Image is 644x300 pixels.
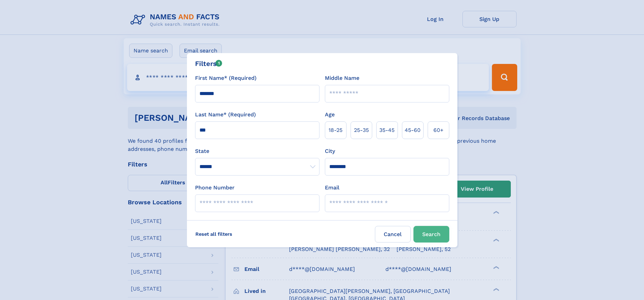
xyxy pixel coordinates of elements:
[325,184,339,192] label: Email
[195,111,256,119] label: Last Name* (Required)
[195,184,235,192] label: Phone Number
[195,59,222,69] div: Filters
[379,126,395,134] span: 35‑45
[195,147,319,155] label: State
[375,226,411,243] label: Cancel
[413,226,449,243] button: Search
[405,126,421,134] span: 45‑60
[325,147,335,155] label: City
[433,126,444,134] span: 60+
[325,111,335,119] label: Age
[354,126,369,134] span: 25‑35
[195,74,257,82] label: First Name* (Required)
[329,126,342,134] span: 18‑25
[191,226,237,242] label: Reset all filters
[325,74,359,82] label: Middle Name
